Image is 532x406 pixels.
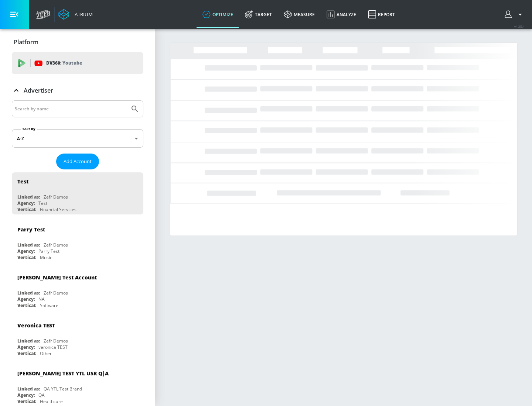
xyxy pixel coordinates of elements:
[44,242,68,248] div: Zefr Demos
[17,370,109,377] div: [PERSON_NAME] TEST YTL USR Q|A
[17,322,55,329] div: Veronica TEST
[362,1,401,28] a: Report
[17,350,36,357] div: Vertical:
[17,344,35,350] div: Agency:
[12,52,143,74] div: DV360: Youtube
[12,129,143,148] div: A-Z
[40,206,76,213] div: Financial Services
[38,344,68,350] div: veronica TEST
[12,220,143,262] div: Parry TestLinked as:Zefr DemosAgency:Parry TestVertical:Music
[17,178,28,185] div: Test
[15,104,127,114] input: Search by name
[514,24,525,28] span: v 4.25.4
[40,254,52,261] div: Music
[321,1,362,28] a: Analyze
[17,302,36,309] div: Vertical:
[12,268,143,310] div: [PERSON_NAME] Test AccountLinked as:Zefr DemosAgency:NAVertical:Software
[17,386,40,392] div: Linked as:
[12,316,143,358] div: Veronica TESTLinked as:Zefr DemosAgency:veronica TESTVertical:Other
[58,9,93,20] a: Atrium
[72,11,93,18] div: Atrium
[62,59,82,67] p: Youtube
[17,226,45,233] div: Parry Test
[17,194,40,200] div: Linked as:
[14,38,38,46] p: Platform
[64,157,92,166] span: Add Account
[17,200,35,206] div: Agency:
[56,154,99,169] button: Add Account
[17,398,36,405] div: Vertical:
[40,350,52,357] div: Other
[44,194,68,200] div: Zefr Demos
[12,32,143,52] div: Platform
[17,290,40,296] div: Linked as:
[40,302,58,309] div: Software
[17,254,36,261] div: Vertical:
[278,1,321,28] a: measure
[44,290,68,296] div: Zefr Demos
[40,398,63,405] div: Healthcare
[38,296,45,302] div: NA
[17,338,40,344] div: Linked as:
[46,59,82,67] p: DV360:
[44,386,82,392] div: QA YTL Test Brand
[38,200,47,206] div: Test
[21,127,37,131] label: Sort By
[38,392,45,398] div: QA
[17,392,35,398] div: Agency:
[17,242,40,248] div: Linked as:
[38,248,59,254] div: Parry Test
[12,172,143,214] div: TestLinked as:Zefr DemosAgency:TestVertical:Financial Services
[197,1,239,28] a: optimize
[239,1,278,28] a: Target
[24,86,53,94] p: Advertiser
[44,338,68,344] div: Zefr Demos
[12,80,143,101] div: Advertiser
[17,206,36,213] div: Vertical:
[17,248,35,254] div: Agency:
[17,274,97,281] div: [PERSON_NAME] Test Account
[17,296,35,302] div: Agency:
